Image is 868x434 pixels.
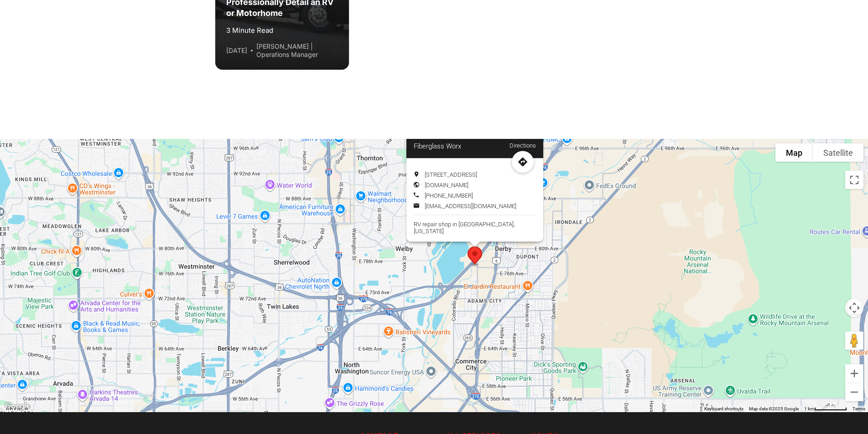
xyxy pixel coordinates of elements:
button: Keyboard shortcuts [704,406,743,412]
button: Show satellite imagery [813,143,863,162]
span: RV repair shop in [GEOGRAPHIC_DATA], [US_STATE] [414,220,515,234]
a: [EMAIL_ADDRESS][DOMAIN_NAME] [425,202,516,209]
img: Google [2,400,32,412]
a: [DOMAIN_NAME] [425,181,468,188]
div: Fiberglass Worx [464,243,486,271]
span: [STREET_ADDRESS] [425,171,477,178]
div: [DATE] [226,46,247,55]
a: Directions [509,142,536,149]
span: 1 km [804,406,814,411]
button: Map Scale: 1 km per 68 pixels [801,406,850,412]
button: Zoom out [845,383,863,401]
span: Directions [512,151,534,173]
button: Drag Pegman onto the map to open Street View [845,332,863,350]
a: Terms [852,406,865,411]
a: [PHONE_NUMBER] [425,192,473,199]
button: Show street map [775,143,813,162]
button: Toggle fullscreen view [845,171,863,189]
a: Open this area in Google Maps (opens a new window) [2,400,32,412]
div: [PERSON_NAME] | Operations Manager [256,42,338,59]
span: Map data ©2025 Google [749,406,799,411]
div: Location info: Fiberglass Worx [408,68,541,242]
button: Map camera controls [845,299,863,317]
span: Fiberglass Worx [414,142,474,151]
span: Directions [509,142,536,153]
div: 3 Minute Read [226,26,338,35]
button: Zoom in [845,364,863,383]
